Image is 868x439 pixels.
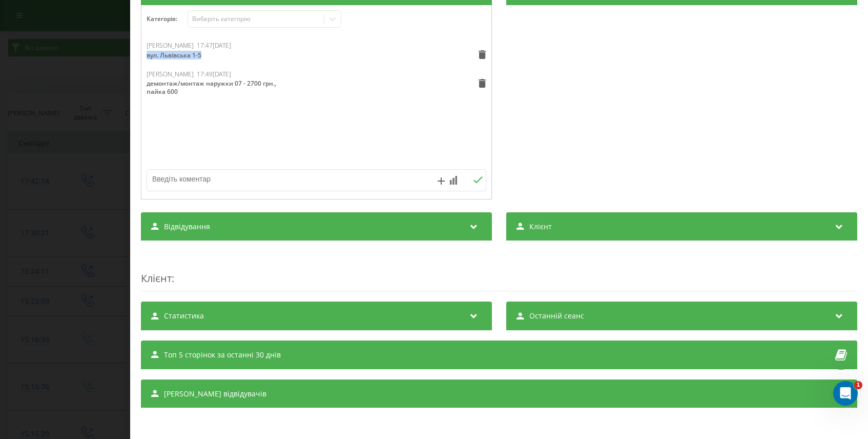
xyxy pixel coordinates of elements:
span: [PERSON_NAME] відвідувачів [164,389,266,399]
span: 1 [854,381,862,389]
span: [PERSON_NAME] [147,70,194,78]
span: Топ 5 сторінок за останні 30 днів [164,350,281,360]
div: 17:49[DATE] [197,71,231,78]
span: Статистика [164,311,204,321]
iframe: Intercom live chat [833,381,858,406]
span: Клієнт [529,222,552,232]
div: Виберіть категорію [192,15,320,23]
div: вул. Львівська 1-5 [147,51,214,59]
span: Останній сеанс [529,311,584,321]
div: 17:47[DATE] [197,42,231,49]
h4: Категорія : [147,15,188,23]
span: Відвідування [164,222,210,232]
span: [PERSON_NAME] [147,41,194,50]
div: демонтаж/монтаж наружки 07 - 2700 грн., пайка 600 [147,79,277,95]
div: : [141,251,857,291]
span: Клієнт [141,271,172,285]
